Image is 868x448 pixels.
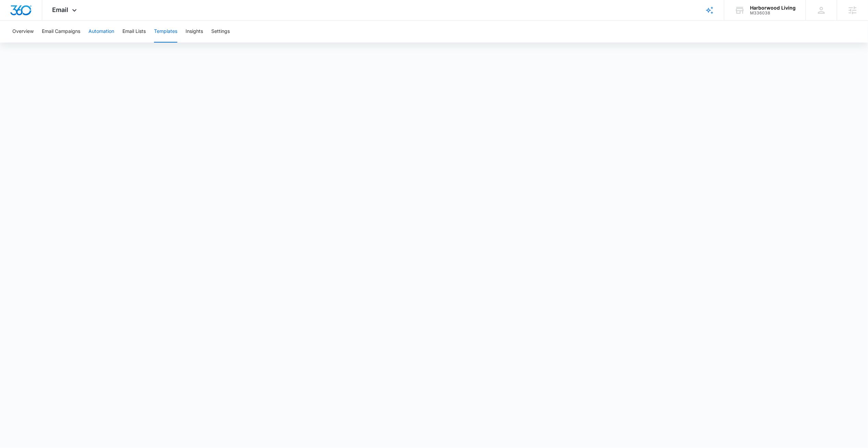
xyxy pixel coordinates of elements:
[750,11,796,15] div: account id
[750,5,796,11] div: account name
[12,21,34,43] button: Overview
[186,21,203,43] button: Insights
[122,21,146,43] button: Email Lists
[52,6,69,13] span: Email
[88,21,114,43] button: Automation
[211,21,230,43] button: Settings
[154,21,177,43] button: Templates
[42,21,80,43] button: Email Campaigns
